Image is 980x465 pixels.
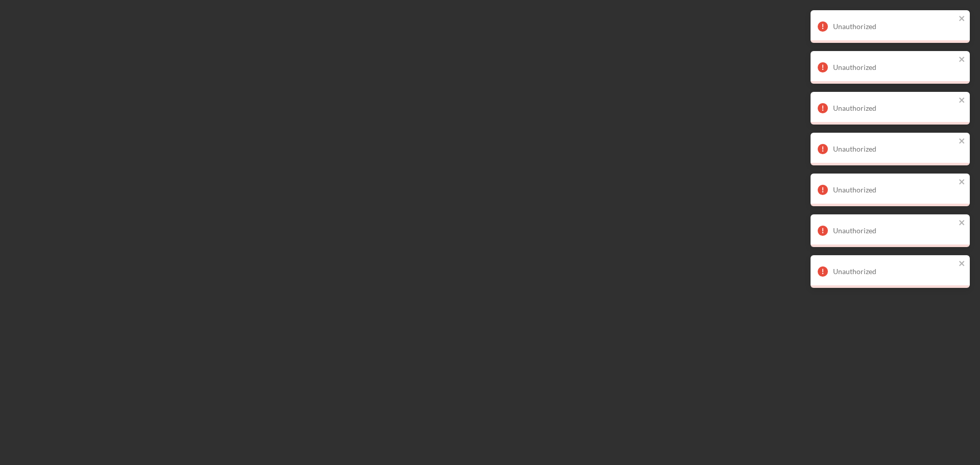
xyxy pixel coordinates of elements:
button: close [959,259,966,269]
button: close [959,96,966,106]
div: Unauthorized [833,227,955,235]
div: Unauthorized [833,145,955,153]
button: close [959,178,966,187]
button: close [959,14,966,24]
button: close [959,137,966,146]
div: Unauthorized [833,63,955,71]
div: Unauthorized [833,186,955,194]
div: Unauthorized [833,104,955,112]
div: Unauthorized [833,267,955,276]
div: Unauthorized [833,22,955,31]
button: close [959,55,966,65]
button: close [959,218,966,228]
